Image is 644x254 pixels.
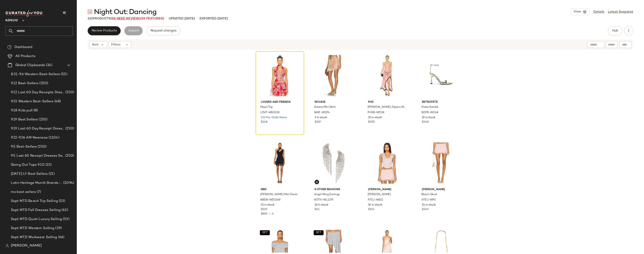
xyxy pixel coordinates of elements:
img: ROFR-WZ48_V1.jpg [418,53,464,98]
span: 612 [88,17,93,20]
span: • [267,213,272,216]
span: 9.12 Last 60 Day Receipts Dresses [11,90,64,95]
button: Hub [608,26,622,35]
span: ms best sellers [11,189,36,195]
span: Latin Heritage Month Brands- DO NOT DELETE [11,180,62,186]
span: [PERSON_NAME] Mini Dress [260,193,297,197]
span: Bloom Skort [421,193,437,197]
span: Sept MTD Beach Trip Selling [11,199,58,204]
span: $348 [422,120,429,124]
p: Exported [DATE] [200,16,228,21]
span: Night Out: Dancing [94,8,157,17]
button: Review Products [88,26,121,35]
img: cfy_white_logo.C9jOOHJF.svg [5,10,44,17]
span: Review Products [92,29,117,33]
span: (15) [45,162,52,168]
span: ROFR-WZ48 [421,111,438,115]
img: svg%3e [7,45,12,49]
span: [PERSON_NAME] [368,188,406,192]
span: NBDR-WD3369 [260,198,280,202]
span: (98 Need Review) [110,17,140,20]
span: Global Clipboards [15,63,45,68]
span: ATEJ-WF6 [421,198,436,202]
span: 115 Pre-Order Items [261,116,287,120]
span: ATEJ-WS11 [368,198,383,202]
span: (1094) [62,180,74,186]
img: 8OTH-WL1379_V1.jpg [311,140,356,186]
img: ATEJ-WS11_V1.jpg [364,140,410,186]
span: (53) [58,199,65,204]
span: 9.19 Best Sellers [11,117,38,122]
img: svg%3e [5,244,9,248]
span: NKIE-WQ74 [314,111,330,115]
span: • [166,16,167,21]
span: 15 in stock [368,116,382,120]
span: (39) [54,226,62,231]
span: SET [316,231,321,234]
img: LOVF-WS3228_V1.jpg [257,53,303,98]
span: 14 in stock [422,203,436,207]
span: (250) [37,144,47,149]
span: (48) [54,99,61,104]
button: View [571,8,590,15]
span: Sept MTD Fall Dresses Selling [11,208,61,213]
span: 9.5 Best-Sellers [11,144,37,149]
span: $41 [315,208,320,212]
span: 9.22-9.26 AM Newness [11,135,48,140]
span: (63) [61,208,68,213]
a: Latest Snapshot [608,10,633,14]
span: 8.31-9.6 Western Best-Sellers [11,72,60,77]
span: Sept MTD Workwear Selling [11,235,57,240]
span: $229 [261,208,267,212]
span: [PERSON_NAME] [11,243,42,249]
span: (250) [38,117,47,122]
span: Going Out Tops 9.10 [11,162,45,168]
span: (53) [62,217,69,222]
span: [PERSON_NAME] [368,193,391,197]
span: Nookie [315,100,353,104]
div: Products [88,16,164,21]
span: (66) [57,235,65,240]
span: (250) [64,126,74,131]
span: Hub [612,29,618,33]
span: (250) [38,81,48,86]
span: PH5R-WD38 [368,111,384,115]
span: 9.5 Last 60 Receipt Dresses Selling [11,153,64,158]
button: SET [260,230,270,235]
span: (24) [45,63,52,68]
span: $893 [261,213,267,216]
span: Request changes [150,29,176,33]
button: SET [314,230,324,235]
span: (21) [48,171,55,177]
a: Details [593,10,604,14]
span: (8) [33,108,38,113]
span: (1104) [48,135,59,140]
span: NBD [261,188,299,192]
img: NKIE-WQ74_V1.jpg [311,53,356,98]
span: 9.12 Best-Sellers [11,81,38,86]
span: Revolve [5,15,18,24]
span: Sept MTD Quiet Luxury Selling [11,217,62,222]
span: 16 in stock [315,203,328,207]
img: svg%3e [88,10,92,14]
span: 8 Other Reasons [315,188,353,192]
span: retrofete [422,100,460,104]
span: (55) [60,72,67,77]
span: 3 in stock [315,116,327,120]
span: SET [262,231,268,234]
span: 9.15 Western Best-Sellers [11,99,54,104]
span: [PERSON_NAME] [422,188,460,192]
span: (7) [36,189,41,195]
span: 4 [272,213,274,216]
img: ATEJ-WF6_V1.jpg [418,140,464,186]
span: Solana Mini Skirt [314,105,336,109]
span: PH5 [368,100,406,104]
span: [DATE] LY Best Sellers [11,171,48,177]
span: Lovers and Friends [261,100,299,104]
span: Dashboard [14,45,32,50]
span: (250) [64,90,74,95]
span: (28 Featured) [140,17,164,20]
span: Sort [92,42,99,47]
span: 8OTH-WL1379 [314,198,333,202]
span: 9.19 Last 60 Day Receipt Dresses Selling [11,126,64,131]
